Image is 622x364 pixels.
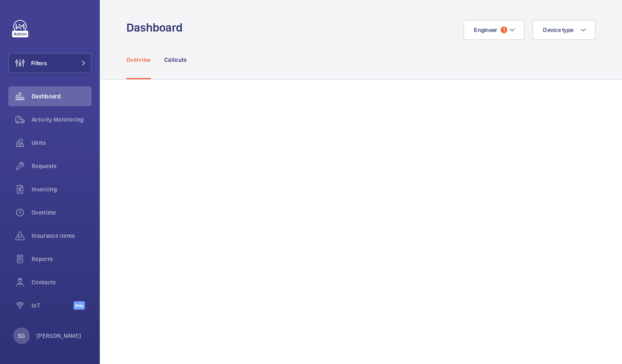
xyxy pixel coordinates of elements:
span: Dashboard [32,92,91,100]
button: Engineer1 [464,20,524,40]
span: Contacts [32,278,91,286]
span: 1 [501,27,507,33]
span: Overtime [32,208,91,217]
span: Engineer [474,27,497,33]
button: Filters [8,53,91,73]
span: Beta [74,301,85,310]
span: Activity Monitoring [32,115,91,124]
p: Overview [126,56,151,64]
span: Filters [31,59,47,67]
span: Invoicing [32,185,91,193]
h1: Dashboard [126,20,188,35]
span: Device type [543,27,573,33]
span: Requests [32,162,91,170]
p: Callouts [164,56,187,64]
p: [PERSON_NAME] [37,332,81,340]
span: IoT [32,301,74,310]
span: Units [32,139,91,147]
span: Reports [32,255,91,263]
span: Insurance items [32,232,91,240]
button: Device type [533,20,595,40]
p: SG [18,332,25,340]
